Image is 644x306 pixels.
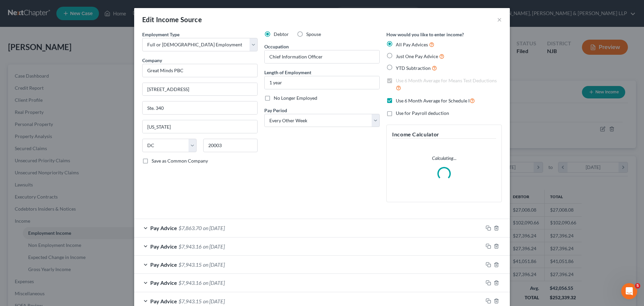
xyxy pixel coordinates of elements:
[203,225,225,231] span: on [DATE]
[203,261,225,268] span: on [DATE]
[203,279,225,286] span: on [DATE]
[396,78,497,83] span: Use 6 Month Average for Means Test Deductions
[386,31,464,38] label: How would you like to enter income?
[150,298,177,304] span: Pay Advice
[203,243,225,250] span: on [DATE]
[143,83,257,96] input: Enter address...
[396,110,449,116] span: Use for Payroll deduction
[621,283,637,299] iframe: Intercom live chat
[178,279,202,286] span: $7,943.16
[143,120,257,133] input: Enter city...
[264,107,287,113] span: Pay Period
[265,76,379,89] input: ex: 2 years
[152,158,208,164] span: Save as Common Company
[396,42,428,47] span: All Pay Advices
[635,283,640,289] span: 5
[497,15,502,24] button: ×
[396,53,438,59] span: Just One Pay Advice
[178,298,202,304] span: $7,943.15
[392,155,496,162] p: Calculating...
[178,261,202,268] span: $7,943.15
[392,130,496,139] h5: Income Calculator
[150,279,177,286] span: Pay Advice
[274,31,289,37] span: Debtor
[203,298,225,304] span: on [DATE]
[396,65,431,71] span: YTD Subtraction
[142,57,162,63] span: Company
[150,225,177,231] span: Pay Advice
[265,50,379,63] input: --
[264,43,289,50] label: Occupation
[150,261,177,268] span: Pay Advice
[264,69,311,76] label: Length of Employment
[178,243,202,250] span: $7,943.16
[178,225,202,231] span: $7,863.70
[142,32,179,37] span: Employment Type
[396,98,470,103] span: Use 6 Month Average for Schedule I
[306,31,321,37] span: Spouse
[150,243,177,250] span: Pay Advice
[203,139,258,152] input: Enter zip...
[142,15,202,24] div: Edit Income Source
[142,64,258,77] input: Search company by name...
[274,95,317,101] span: No Longer Employed
[143,101,257,114] input: Unit, Suite, etc...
